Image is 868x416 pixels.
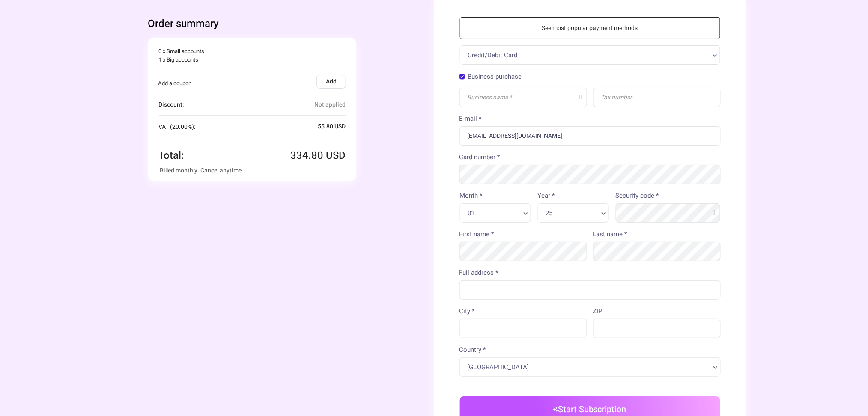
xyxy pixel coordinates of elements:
a: [GEOGRAPHIC_DATA] [468,363,720,374]
i: .80 [325,122,333,131]
a: See most popular payment methods [460,17,720,39]
span: Add a coupon [158,79,192,88]
span: Not applied [314,100,346,110]
span: 25 [546,209,597,217]
img: icon [553,407,558,412]
label: Country * [459,345,486,355]
span: Discount: [159,100,184,109]
span: USD [334,122,346,131]
label: Last name * [593,229,627,239]
span: USD [326,148,346,163]
span: [GEOGRAPHIC_DATA] [468,363,709,371]
div: Order summary [148,17,409,31]
label: Security code * [616,191,659,201]
span: 01 [468,209,519,217]
label: Card number * [459,152,500,162]
span: Total: [159,148,184,163]
a: 25 [546,209,608,220]
span: Credit/Debit Card [468,51,709,59]
label: Business purchase [459,74,522,80]
label: City * [459,306,475,316]
span: 334 [290,148,323,163]
span: VAT (20.00%): [159,122,196,131]
label: First name * [459,229,494,239]
label: E-mail * [459,114,482,124]
span: 0 x Small accounts 1 x Big accounts [159,47,205,64]
input: Business name * [459,88,587,107]
a: Credit/Debit Card [468,51,720,62]
label: Add [316,75,346,89]
label: ZIP [593,306,603,316]
label: Full address * [459,268,498,278]
div: Billed monthly. Cancel anytime. [160,166,344,175]
span: 55 [318,122,333,131]
a: 01 [468,209,531,220]
label: Month * [460,191,483,201]
label: Year * [538,191,555,201]
input: Tax number [593,88,721,107]
i: .80 [308,148,323,163]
